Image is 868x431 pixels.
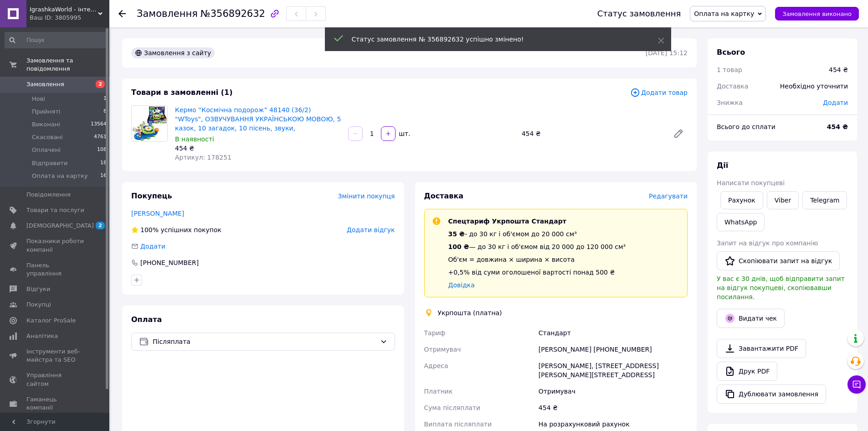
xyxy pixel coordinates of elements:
[448,242,626,251] div: — до 30 кг і об'ємом від 20 000 до 120 000 см³
[669,125,688,143] a: Редагувати
[32,159,67,167] span: Відправити
[352,35,635,44] div: Статус замовлення № 356892632 успішно змінено!
[26,348,84,364] span: Інструменти веб-майстра та SEO
[424,421,492,428] span: Виплата післяплати
[448,230,465,238] span: 35 ₴
[32,133,63,141] span: Скасовані
[717,48,745,57] span: Всього
[131,88,233,97] span: Товари в замовленні (1)
[537,341,689,358] div: [PERSON_NAME] [PHONE_NUMBER]
[137,8,198,19] span: Замовлення
[537,358,689,383] div: [PERSON_NAME], [STREET_ADDRESS] [PERSON_NAME][STREET_ADDRESS]
[30,14,109,22] div: Ваш ID: 3805995
[518,127,666,140] div: 454 ₴
[131,192,172,200] span: Покупець
[26,332,58,340] span: Аналітика
[448,229,626,239] div: - до 30 кг і об'ємом до 20 000 см³
[717,213,765,231] a: WhatsApp
[827,123,848,130] b: 454 ₴
[720,191,763,209] button: Рахунок
[32,146,61,154] span: Оплачені
[448,281,475,289] a: Довідка
[100,159,107,167] span: 18
[448,243,469,250] span: 100 ₴
[153,337,376,347] span: Післяплата
[96,222,105,229] span: 2
[30,5,98,14] span: IgrashkaWorld - інтернет-магазин іграшок
[717,161,728,170] span: Дії
[140,243,165,250] span: Додати
[26,301,51,309] span: Покупці
[396,129,411,138] div: шт.
[32,172,87,180] span: Оплата на картку
[131,225,221,234] div: успішних покупок
[717,179,785,187] span: Написати покупцеві
[26,222,94,230] span: [DEMOGRAPHIC_DATA]
[537,325,689,341] div: Стандарт
[32,120,60,129] span: Виконані
[200,8,265,19] span: №356892632
[537,400,689,416] div: 454 ₴
[767,191,799,209] a: Viber
[717,384,826,404] button: Дублювати замовлення
[91,120,107,129] span: 13564
[26,261,84,278] span: Панель управління
[630,88,688,98] span: Додати товар
[782,10,852,17] span: Замовлення виконано
[717,99,743,106] span: Знижка
[436,308,504,317] div: Укрпошта (платна)
[717,66,742,73] span: 1 товар
[175,135,214,143] span: В наявності
[847,375,866,394] button: Чат з покупцем
[26,206,84,214] span: Товари та послуги
[32,108,60,116] span: Прийняті
[175,106,341,132] a: Кермо “Космічна подорож” 48140 (36/2) "WToys", ОЗВУЧУВАННЯ УКРАЇНСЬКОЮ МОВОЮ, 5 казок, 10 загадок...
[775,7,859,21] button: Замовлення виконано
[347,226,395,234] span: Додати відгук
[424,329,446,337] span: Тариф
[103,108,107,116] span: 8
[26,285,50,293] span: Відгуки
[32,95,45,103] span: Нові
[103,95,107,103] span: 1
[597,9,681,18] div: Статус замовлення
[140,226,159,234] span: 100%
[96,80,105,88] span: 2
[26,317,76,325] span: Каталог ProSale
[694,10,754,17] span: Оплата на картку
[131,210,184,217] a: [PERSON_NAME]
[118,9,126,18] div: Повернутися назад
[26,57,109,73] span: Замовлення та повідомлення
[5,32,108,48] input: Пошук
[424,362,448,369] span: Адреса
[94,133,107,141] span: 4761
[175,144,341,153] div: 454 ₴
[448,218,566,225] span: Спецтариф Укрпошта Стандарт
[424,346,461,353] span: Отримувач
[131,47,215,58] div: Замовлення з сайту
[424,404,481,411] span: Сума післяплати
[717,123,776,130] span: Всього до сплати
[97,146,107,154] span: 108
[717,362,777,381] a: Друк PDF
[139,258,200,267] div: [PHONE_NUMBER]
[26,395,84,412] span: Гаманець компанії
[26,80,64,88] span: Замовлення
[131,315,162,324] span: Оплата
[717,239,818,247] span: Запит на відгук про компанію
[100,172,107,180] span: 16
[823,99,848,106] span: Додати
[132,106,167,141] img: Кермо “Космічна подорож” 48140 (36/2) "WToys", ОЗВУЧУВАННЯ УКРАЇНСЬКОЮ МОВОЮ, 5 казок, 10 загадок...
[537,383,689,400] div: Отримувач
[26,191,71,199] span: Повідомлення
[649,192,688,200] span: Редагувати
[448,255,626,264] div: Об'єм = довжина × ширина × висота
[717,339,806,358] a: Завантажити PDF
[26,371,84,388] span: Управління сайтом
[717,275,845,301] span: У вас є 30 днів, щоб відправити запит на відгук покупцеві, скопіювавши посилання.
[424,192,464,200] span: Доставка
[829,65,848,74] div: 454 ₴
[717,251,840,270] button: Скопіювати запит на відгук
[26,237,84,254] span: Показники роботи компанії
[717,83,748,90] span: Доставка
